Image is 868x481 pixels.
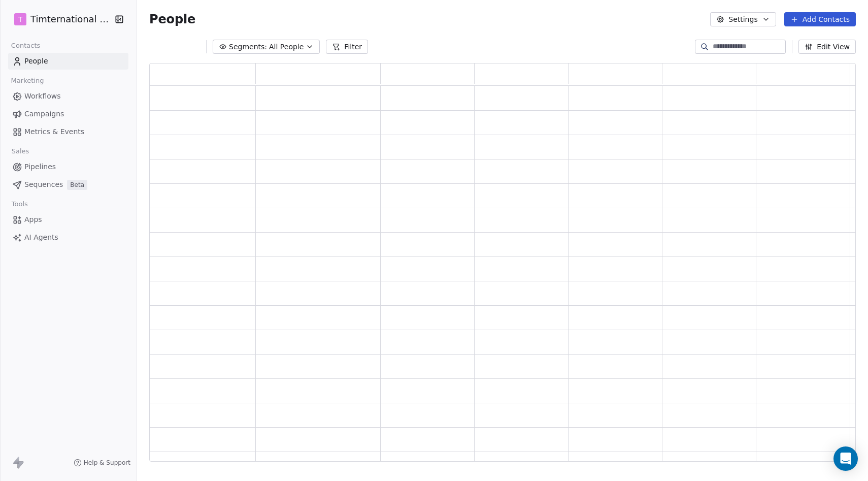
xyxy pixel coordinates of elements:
a: People [8,53,128,70]
span: Segments: [229,42,267,52]
span: All People [269,42,304,52]
a: Workflows [8,88,128,105]
span: Pipelines [24,162,56,172]
span: AI Agents [24,232,58,243]
span: T [18,14,23,24]
span: Metrics & Events [24,126,84,137]
span: Sequences [24,179,63,190]
button: Add Contacts [784,12,856,26]
a: Campaigns [8,106,128,122]
span: Timternational B.V. [30,13,112,26]
span: Apps [24,214,42,225]
a: Apps [8,211,128,228]
a: AI Agents [8,229,128,246]
span: Help & Support [84,459,130,467]
span: People [149,12,195,27]
span: Campaigns [24,109,64,119]
button: Edit View [798,40,856,54]
a: Metrics & Events [8,123,128,140]
span: Marketing [7,73,48,88]
button: TTimternational B.V. [12,11,108,28]
span: Contacts [7,38,45,53]
span: People [24,56,48,67]
a: SequencesBeta [8,176,128,193]
button: Settings [710,12,776,26]
span: Sales [7,144,34,159]
span: Beta [67,180,87,190]
div: Open Intercom Messenger [833,446,858,471]
span: Workflows [24,91,61,102]
a: Help & Support [74,459,130,467]
button: Filter [326,40,368,54]
a: Pipelines [8,158,128,175]
span: Tools [7,197,32,212]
